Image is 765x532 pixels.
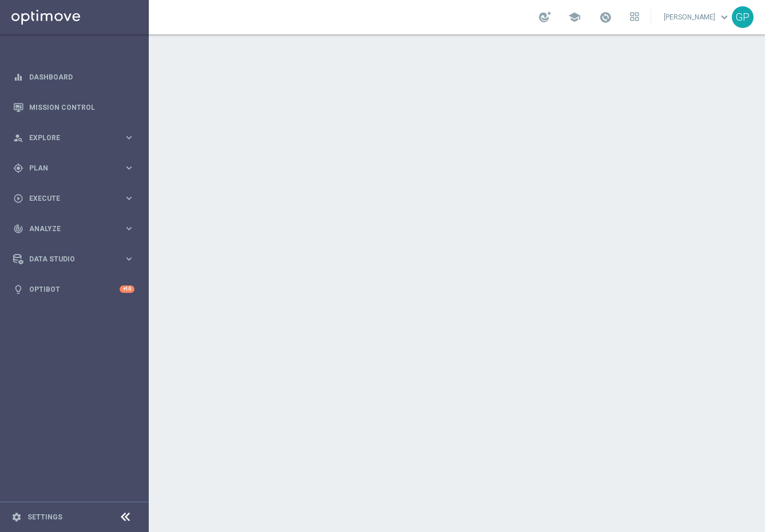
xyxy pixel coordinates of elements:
button: person_search Explore keyboard_arrow_right [13,133,135,142]
i: settings [11,512,22,522]
a: Dashboard [29,62,134,92]
div: +10 [120,285,134,293]
i: keyboard_arrow_right [124,132,134,143]
span: school [568,11,581,23]
i: play_circle_outline [13,193,23,204]
i: equalizer [13,72,23,82]
span: Plan [29,165,124,172]
div: Data Studio [13,254,124,264]
div: Explore [13,133,124,143]
button: lightbulb Optibot +10 [13,285,135,294]
i: keyboard_arrow_right [124,193,134,204]
div: GP [732,6,754,28]
i: keyboard_arrow_right [124,223,134,234]
div: Analyze [13,224,124,234]
button: equalizer Dashboard [13,73,135,82]
i: keyboard_arrow_right [124,162,134,173]
a: [PERSON_NAME]keyboard_arrow_down [663,9,732,26]
a: Settings [27,514,62,521]
i: lightbulb [13,284,23,295]
i: gps_fixed [13,163,23,173]
button: Mission Control [13,103,135,112]
button: Data Studio keyboard_arrow_right [13,255,135,264]
div: Dashboard [13,62,134,92]
span: Analyze [29,225,124,232]
i: keyboard_arrow_right [124,253,134,264]
i: person_search [13,133,23,143]
button: gps_fixed Plan keyboard_arrow_right [13,164,135,173]
div: Plan [13,163,124,173]
div: Optibot [13,274,134,304]
span: Data Studio [29,256,124,263]
a: Optibot [29,274,120,304]
a: Mission Control [29,92,134,122]
div: Execute [13,193,124,204]
button: play_circle_outline Execute keyboard_arrow_right [13,194,135,203]
div: Mission Control [13,92,134,122]
span: keyboard_arrow_down [718,11,731,23]
span: Explore [29,134,124,141]
span: Execute [29,195,124,202]
i: track_changes [13,224,23,234]
button: track_changes Analyze keyboard_arrow_right [13,224,135,233]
